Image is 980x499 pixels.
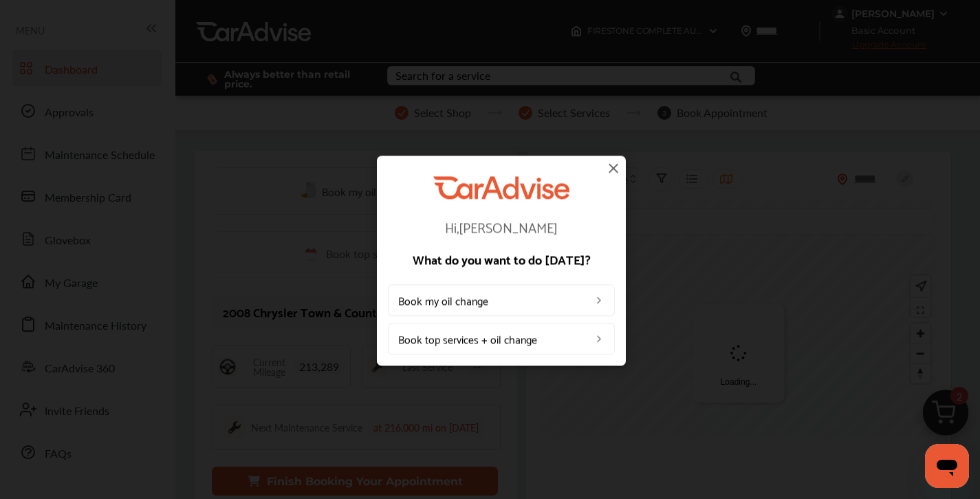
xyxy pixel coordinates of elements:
[388,253,615,265] p: What do you want to do [DATE]?
[388,284,615,316] a: Book my oil change
[388,220,615,233] p: Hi, [PERSON_NAME]
[433,176,569,199] img: CarAdvise Logo
[594,333,605,344] img: left_arrow_icon.0f472efe.svg
[594,295,605,306] img: left_arrow_icon.0f472efe.svg
[925,444,969,488] iframe: Button to launch messaging window
[605,160,622,176] img: close-icon.a004319c.svg
[388,323,615,354] a: Book top services + oil change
